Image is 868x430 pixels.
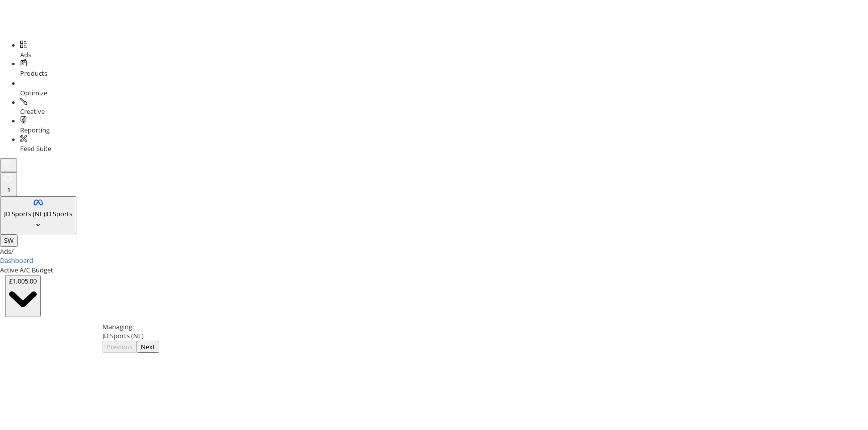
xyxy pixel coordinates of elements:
span: Reporting [20,125,50,134]
span: JD Sports [45,209,72,218]
span: JD Sports (NL) [4,209,45,218]
button: £1,005.00 [5,275,41,317]
span: Previous [106,342,133,351]
span: Products [20,69,47,78]
span: / [11,247,14,256]
span: Feed Suite [20,144,51,153]
span: Optimize [20,88,47,97]
span: Ads [20,50,31,59]
div: 1 [4,185,13,195]
div: Managing: [102,322,861,332]
div: JD Sports (NL) [102,331,861,341]
span: SW [4,236,14,245]
div: £1,005.00 [9,276,37,286]
button: Previous [102,341,137,353]
span: Creative [20,107,45,116]
span: Next [141,342,155,351]
button: Next [137,341,159,353]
